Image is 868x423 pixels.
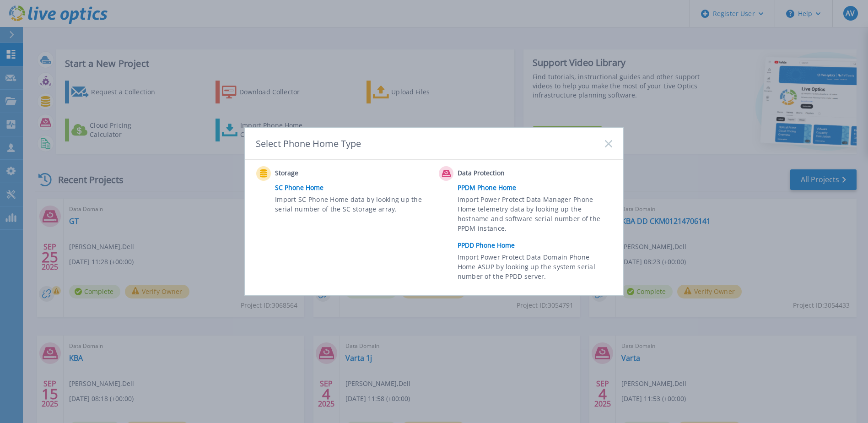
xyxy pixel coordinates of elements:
a: PPDD Phone Home [458,239,617,252]
a: PPDM Phone Home [458,181,617,195]
a: SC Phone Home [275,181,434,195]
span: Storage [275,168,366,179]
span: Data Protection [458,168,549,179]
span: Import Power Protect Data Manager Phone Home telemetry data by looking up the hostname and softwa... [458,195,610,237]
div: Select Phone Home Type [256,137,362,150]
span: Import Power Protect Data Domain Phone Home ASUP by looking up the system serial number of the PP... [458,252,610,284]
span: Import SC Phone Home data by looking up the serial number of the SC storage array. [275,195,427,216]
